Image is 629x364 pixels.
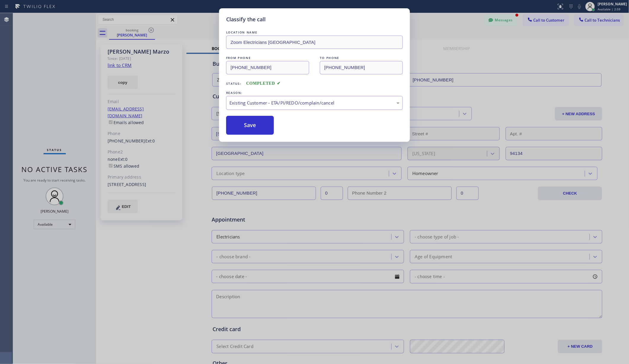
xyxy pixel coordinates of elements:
[229,100,400,106] div: Existing Customer - ETA/PI/REDO/complain/cancel
[226,29,403,36] div: LOCATION NAME
[226,116,274,135] button: Save
[226,55,309,61] div: FROM PHONE
[320,55,403,61] div: TO PHONE
[246,81,281,86] span: COMPLETED
[226,81,242,86] span: Status:
[226,61,309,74] input: From phone
[226,90,403,96] div: REASON:
[226,15,266,23] h5: Classify the call
[320,61,403,74] input: To phone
